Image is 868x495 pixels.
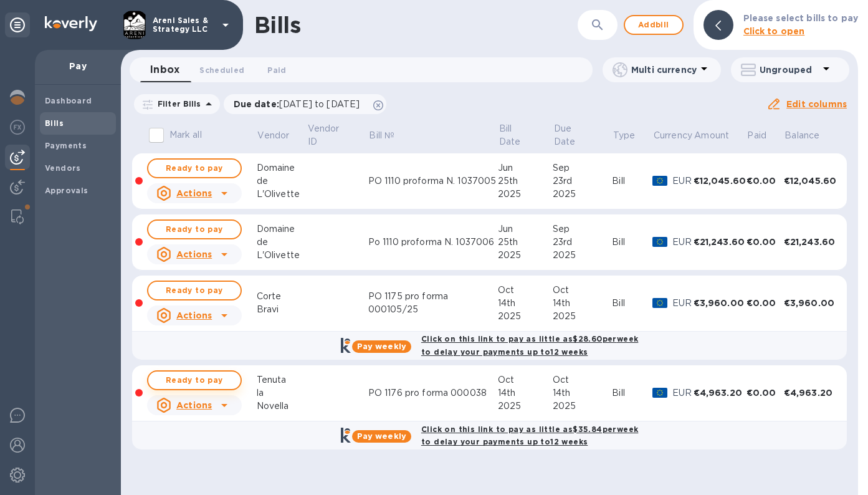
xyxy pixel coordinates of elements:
div: 25th [498,236,553,249]
div: Jun [498,161,553,175]
div: Po 1110 proforma N. 1037006 [368,236,498,249]
div: 14th [553,387,612,400]
div: 14th [553,297,612,310]
u: Actions [176,400,212,410]
b: Pay weekly [357,342,406,351]
div: PO 1110 proforma N. 1037005 [368,175,498,188]
div: 14th [498,297,553,310]
span: Inbox [150,61,179,79]
b: Approvals [45,186,88,195]
p: EUR [672,236,693,249]
div: Domaine [257,223,307,236]
div: la [257,387,307,400]
div: Due date:[DATE] to [DATE] [224,94,387,114]
p: Amount [694,129,729,142]
p: Bill Date [499,122,535,148]
p: Paid [747,129,766,142]
div: Bravi [257,303,307,316]
div: L'Olivette [257,249,307,262]
div: Jun [498,223,553,236]
b: Dashboard [45,96,92,105]
p: Balance [785,129,819,142]
div: €4,963.20 [694,387,746,399]
b: Click on this link to pay as little as $28.60 per week to delay your payments up to 12 weeks [421,334,638,357]
div: €21,243.60 [694,236,746,248]
u: Actions [176,188,212,198]
b: Bills [45,118,64,128]
img: Logo [45,16,97,31]
div: de [257,175,307,188]
div: €21,243.60 [784,236,837,248]
p: EUR [672,175,693,188]
span: Balance [785,129,836,142]
div: 2025 [498,249,553,262]
div: €3,960.00 [694,297,746,309]
p: Areni Sales & Strategy LLC [153,16,215,34]
p: Mark all [169,128,202,142]
div: 23rd [553,236,612,249]
div: €4,963.20 [784,387,837,399]
b: Payments [45,141,87,150]
div: PO 1175 pro forma 000105/25 [368,290,498,316]
div: Bill [612,236,652,249]
div: Sep [553,223,612,236]
button: Ready to pay [147,370,242,390]
u: Actions [176,310,212,320]
div: €0.00 [746,175,784,187]
span: Amount [694,129,745,142]
div: 2025 [553,249,612,262]
img: Foreign exchange [10,120,25,135]
b: Pay weekly [357,431,406,441]
span: Vendor ID [308,122,368,148]
p: Ungrouped [760,64,819,76]
div: PO 1176 pro forma 000038 [368,387,498,400]
span: Paid [267,64,286,77]
b: Click to open [743,26,805,36]
span: [DATE] to [DATE] [279,99,360,109]
h1: Bills [254,12,300,38]
span: Vendor [257,129,305,142]
button: Ready to pay [147,281,242,300]
p: EUR [672,297,693,310]
div: Bill [612,175,652,188]
div: Oct [498,373,553,387]
span: Ready to pay [158,161,231,176]
div: 2025 [498,310,553,323]
div: Domaine [257,161,307,175]
span: Due Date [554,122,611,148]
div: Sep [553,161,612,175]
div: L'Olivette [257,188,307,201]
div: 2025 [553,400,612,413]
p: Currency [654,129,692,142]
div: Bill [612,297,652,310]
div: 2025 [498,400,553,413]
b: Vendors [45,163,81,173]
div: €0.00 [746,236,784,248]
span: Ready to pay [158,283,231,298]
p: Vendor ID [308,122,351,148]
div: Corte [257,290,307,303]
p: Filter Bills [153,99,201,109]
span: Type [613,129,652,142]
p: Type [613,129,636,142]
div: €0.00 [746,297,784,309]
b: Click on this link to pay as little as $35.84 per week to delay your payments up to 12 weeks [421,425,638,447]
b: Please select bills to pay [743,13,858,23]
div: 2025 [553,188,612,201]
u: Edit columns [786,99,847,109]
div: 2025 [498,188,553,201]
div: 25th [498,175,553,188]
span: Bill № [369,129,411,142]
div: Bill [612,387,652,400]
div: €12,045.60 [694,175,746,187]
div: Novella [257,400,307,413]
p: Bill № [369,129,394,142]
p: Vendor [257,129,289,142]
div: 2025 [553,310,612,323]
span: Ready to pay [158,222,231,237]
div: Oct [553,373,612,387]
p: Due Date [554,122,595,148]
div: Unpin categories [5,12,30,37]
span: Bill Date [499,122,551,148]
